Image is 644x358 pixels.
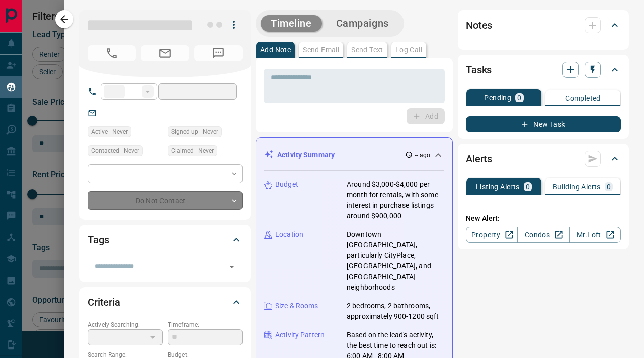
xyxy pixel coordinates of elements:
p: Location [275,229,303,240]
div: Do Not Contact [88,191,243,210]
p: 0 [517,94,521,101]
p: Timeframe: [168,320,243,329]
p: Around $3,000-$4,000 per month for rentals, with some interest in purchase listings around $900,000 [347,179,444,221]
p: Downtown [GEOGRAPHIC_DATA], particularly CityPlace, [GEOGRAPHIC_DATA], and [GEOGRAPHIC_DATA] neig... [347,229,444,293]
div: Activity Summary-- ago [264,146,444,164]
div: Tasks [466,58,621,82]
span: No Number [194,45,243,61]
h2: Alerts [466,151,492,167]
h2: Tasks [466,62,492,78]
a: Condos [517,227,569,243]
a: -- [104,109,108,117]
span: Contacted - Never [91,146,139,156]
a: Property [466,227,518,243]
span: No Email [141,45,189,61]
p: New Alert: [466,213,621,224]
p: Size & Rooms [275,301,318,311]
p: Budget [275,179,298,190]
p: Activity Pattern [275,330,325,340]
span: Signed up - Never [171,127,218,137]
h2: Criteria [88,294,120,310]
h2: Tags [88,232,109,248]
button: New Task [466,116,621,132]
button: Timeline [261,15,322,32]
p: Actively Searching: [88,320,163,329]
div: Alerts [466,147,621,171]
p: Pending [484,94,511,101]
p: Activity Summary [277,150,335,160]
p: 0 [526,183,530,190]
p: Building Alerts [553,183,601,190]
button: Campaigns [326,15,399,32]
p: Completed [565,95,601,102]
p: Add Note [260,46,291,53]
span: Active - Never [91,127,128,137]
span: Claimed - Never [171,146,214,156]
span: No Number [88,45,136,61]
p: 0 [607,183,611,190]
a: Mr.Loft [569,227,621,243]
button: Open [225,260,239,274]
h2: Notes [466,17,492,33]
p: Listing Alerts [476,183,520,190]
div: Tags [88,228,243,252]
div: Criteria [88,290,243,314]
p: 2 bedrooms, 2 bathrooms, approximately 900-1200 sqft [347,301,444,322]
p: -- ago [415,151,430,160]
div: Notes [466,13,621,37]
